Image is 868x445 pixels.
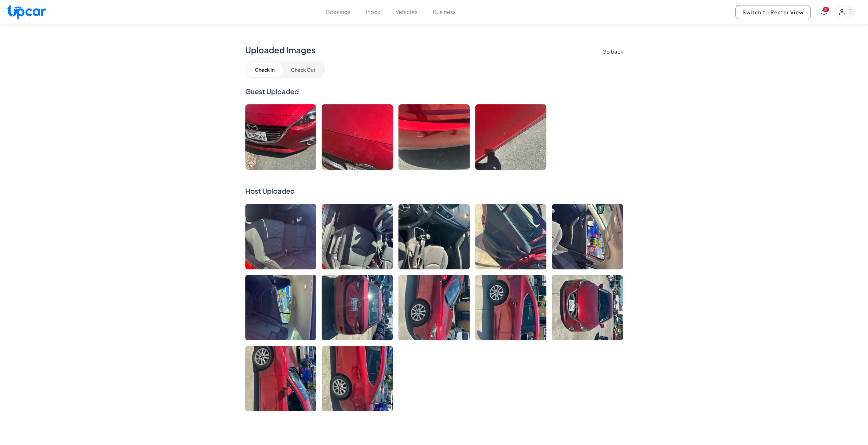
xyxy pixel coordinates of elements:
img: Host image 2 [322,204,393,269]
img: Host image 7 [322,275,393,340]
button: Vehicles [396,8,417,16]
img: Guest image 2 [322,104,393,170]
button: Switch to Renter View [735,5,811,19]
button: Business [433,8,456,16]
img: Host image 9 [475,275,546,340]
button: Check In [247,62,283,77]
button: Check Out [283,62,324,77]
button: Inbox [366,8,380,16]
img: Host image 5 [552,204,623,269]
img: Host image 4 [475,204,546,269]
img: Guest image 1 [245,104,317,170]
h1: Uploaded Images [245,44,602,55]
img: Host image 3 [398,204,470,269]
button: Bookings [326,8,351,16]
img: Guest image 3 [398,104,470,170]
h2: Host Uploaded [245,186,623,196]
span: You have new notifications [823,7,829,12]
img: Host image 8 [398,275,470,340]
img: Upcar Logo [7,4,46,19]
h3: Go back [602,48,623,55]
h2: Guest Uploaded [245,87,623,96]
img: Host image 1 [245,204,317,269]
img: Host image 10 [552,275,623,340]
img: Host image 12 [322,346,393,411]
img: Host image 11 [245,346,317,411]
img: Guest image 4 [475,104,546,170]
img: Host image 6 [245,275,317,340]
